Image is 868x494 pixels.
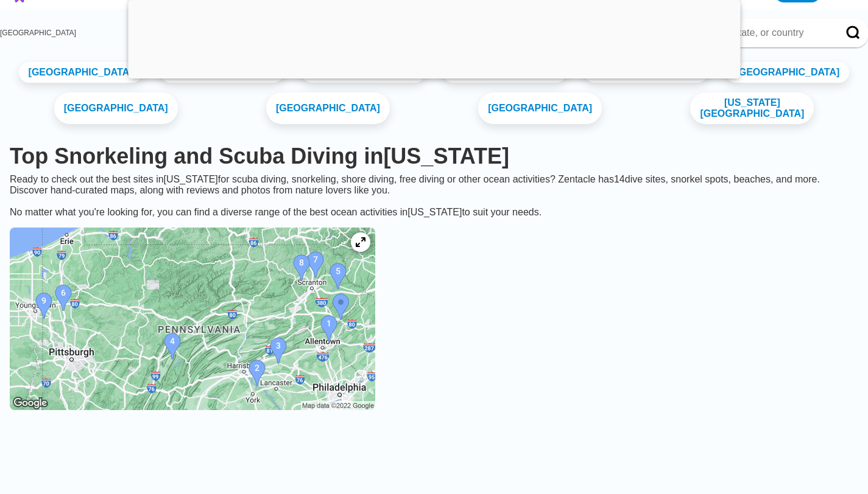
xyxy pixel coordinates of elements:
[10,228,375,410] img: Pennsylvania dive site map
[10,144,858,169] h1: Top Snorkeling and Scuba Diving in [US_STATE]
[266,92,390,124] a: [GEOGRAPHIC_DATA]
[139,432,730,487] iframe: Advertisement
[679,27,829,39] input: Enter a city, state, or country
[19,62,143,83] a: [GEOGRAPHIC_DATA]
[725,62,849,83] a: [GEOGRAPHIC_DATA]
[54,92,178,124] a: [GEOGRAPHIC_DATA]
[478,92,602,124] a: [GEOGRAPHIC_DATA]
[690,92,814,124] a: [US_STATE][GEOGRAPHIC_DATA]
